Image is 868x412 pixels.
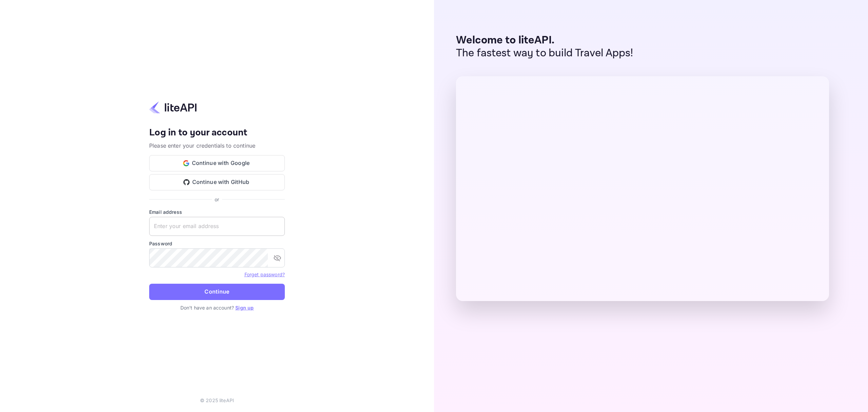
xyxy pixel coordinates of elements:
input: Enter your email address [149,217,285,236]
a: Sign up [235,305,254,311]
p: Welcome to liteAPI. [456,34,633,47]
p: Please enter your credentials to continue [149,142,285,150]
label: Email address [149,208,285,216]
p: Don't have an account? [149,304,285,311]
a: Forget password? [244,271,285,277]
keeper-lock: Open Keeper Popup [272,222,280,230]
p: The fastest way to build Travel Apps! [456,47,633,60]
img: liteapi [149,101,197,114]
h4: Log in to your account [149,127,285,139]
p: or [215,196,219,203]
button: Continue [149,284,285,300]
button: Continue with Google [149,155,285,171]
img: liteAPI Dashboard Preview [456,76,829,301]
label: Password [149,240,285,247]
button: toggle password visibility [271,251,284,265]
button: Continue with GitHub [149,174,285,190]
p: © 2025 liteAPI [200,397,234,404]
a: Forget password? [244,271,285,278]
